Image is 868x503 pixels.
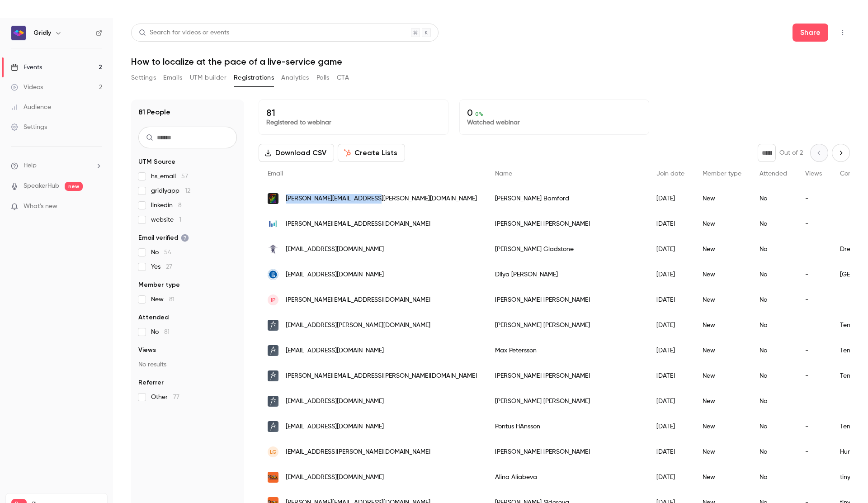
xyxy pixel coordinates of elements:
div: - [796,465,831,490]
img: tinybuild.com [268,472,278,483]
span: Views [138,346,156,355]
div: - [796,262,831,287]
div: No [750,262,796,287]
div: [PERSON_NAME] [PERSON_NAME] [486,287,647,313]
div: - [796,186,831,211]
span: new [65,182,83,191]
span: Email verified [138,233,189,242]
li: help-dropdown-opener [11,161,102,171]
span: LG [270,448,277,456]
img: tenstarsimulation.com [268,421,278,432]
span: Attended [759,171,787,177]
button: Emails [163,71,182,85]
div: - [796,363,831,389]
div: No [750,389,796,414]
span: Attended [138,313,169,322]
div: Events [11,63,42,72]
div: No [750,439,796,465]
div: No [750,414,796,439]
span: [PERSON_NAME][EMAIL_ADDRESS][PERSON_NAME][DOMAIN_NAME] [286,371,477,381]
img: tab_keywords_by_traffic_grey.svg [90,52,97,60]
button: Polls [316,71,330,85]
span: [PERSON_NAME][EMAIL_ADDRESS][DOMAIN_NAME] [286,295,430,305]
span: Other [151,393,179,402]
span: linkedin [151,201,182,210]
div: New [693,338,750,363]
span: New [151,295,175,304]
div: [PERSON_NAME] [PERSON_NAME] [486,211,647,237]
div: Videos [11,83,43,92]
span: Yes [151,262,172,271]
div: New [693,237,750,262]
span: hs_email [151,172,188,181]
span: No [151,248,171,257]
button: CTA [337,71,349,85]
h1: 81 People [138,107,170,118]
span: Member type [138,280,180,289]
button: Analytics [281,71,309,85]
div: [PERSON_NAME] Bamford [486,186,647,211]
button: Next page [832,144,850,162]
button: Download CSV [259,144,334,162]
div: Search for videos or events [139,28,229,38]
span: Views [805,171,822,177]
div: - [796,211,831,237]
span: 57 [181,173,188,180]
span: 12 [185,188,190,194]
a: SpeakerHub [24,181,59,191]
span: 0 % [475,111,483,117]
div: [PERSON_NAME] Gladstone [486,237,647,262]
h6: Gridly [33,28,51,38]
span: [PERSON_NAME][EMAIL_ADDRESS][PERSON_NAME][DOMAIN_NAME] [286,194,477,204]
span: UTM Source [138,157,175,166]
div: [DATE] [647,338,693,363]
img: bytedance.com [268,218,278,229]
img: tenstarsimulation.com [268,370,278,381]
span: [EMAIL_ADDRESS][PERSON_NAME][DOMAIN_NAME] [286,447,430,457]
img: tenstarsimulation.com [268,396,278,407]
img: dsdambuster.com [268,193,278,204]
span: 81 [164,329,170,335]
div: No [750,465,796,490]
div: New [693,287,750,313]
section: facet-groups [138,157,237,402]
span: [EMAIL_ADDRESS][DOMAIN_NAME] [286,245,384,254]
div: - [796,313,831,338]
img: logo_orange.svg [14,14,22,22]
div: - [796,237,831,262]
div: Dilya [PERSON_NAME] [486,262,647,287]
h1: How to localize at the pace of a live-service game [131,56,850,67]
img: edu.hse.ru [268,269,278,280]
div: New [693,389,750,414]
div: [DATE] [647,262,693,287]
img: dreamhaven.com [268,244,278,255]
div: [DATE] [647,465,693,490]
button: UTM builder [190,71,226,85]
div: No [750,237,796,262]
span: [EMAIL_ADDRESS][DOMAIN_NAME] [286,397,384,406]
div: Pontus HAnsson [486,414,647,439]
div: [PERSON_NAME] [PERSON_NAME] [486,363,647,389]
div: New [693,262,750,287]
button: Share [793,24,828,42]
div: [DATE] [647,439,693,465]
button: Create Lists [338,144,405,162]
div: No [750,313,796,338]
div: - [796,414,831,439]
span: 8 [178,202,182,209]
div: Keywords by Traffic [100,53,152,59]
div: Max Petersson [486,338,647,363]
p: 0 [467,107,642,118]
div: New [693,465,750,490]
div: [DATE] [647,186,693,211]
div: New [693,439,750,465]
div: New [693,363,750,389]
div: No [750,211,796,237]
img: Gridly [11,26,26,40]
span: 77 [173,394,179,400]
span: [EMAIL_ADDRESS][PERSON_NAME][DOMAIN_NAME] [286,321,430,330]
div: [DATE] [647,313,693,338]
span: Referrer [138,378,164,387]
img: tenstarsimulation.com [268,345,278,356]
span: What's new [24,202,57,211]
